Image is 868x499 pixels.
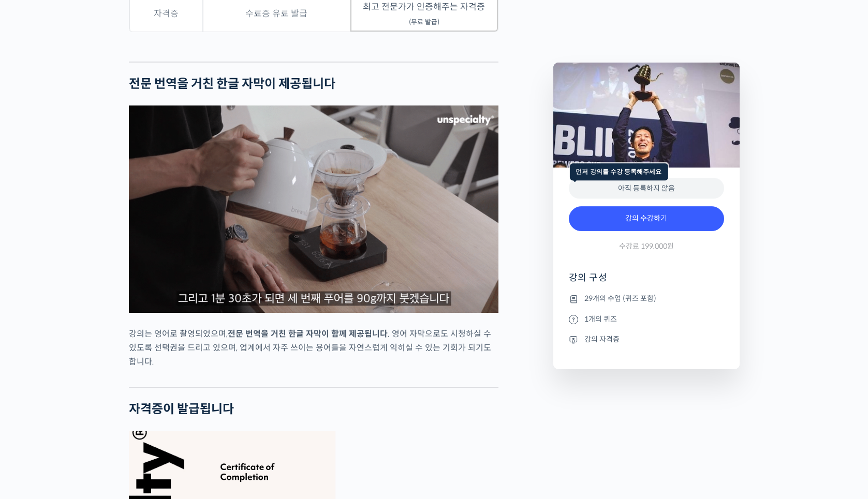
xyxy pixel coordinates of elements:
[129,76,335,92] strong: 전문 번역을 거친 한글 자막이 제공됩니다
[569,293,724,305] li: 29개의 수업 (퀴즈 포함)
[619,241,674,251] span: 수강료 199,000원
[134,328,199,354] a: 설정
[569,333,724,345] li: 강의 자격증
[33,343,39,352] span: 홈
[569,206,724,231] a: 강의 수강하기
[569,313,724,325] li: 1개의 퀴즈
[129,327,498,369] p: 강의는 영어로 촬영되었으며, . 영어 자막으로도 시청하실 수 있도록 선택권을 드리고 있으며, 업계에서 자주 쓰이는 용어들을 자연스럽게 익히실 수 있는 기회가 되기도 합니다.
[68,328,134,354] a: 대화
[569,178,724,199] div: 아직 등록하지 않음
[228,328,388,339] strong: 전문 번역을 거친 한글 자막이 함께 제공됩니다
[160,343,172,352] span: 설정
[3,328,68,354] a: 홈
[95,344,107,352] span: 대화
[569,271,724,292] h4: 강의 구성
[129,401,234,417] strong: 자격증이 발급됩니다
[409,18,439,26] sub: (무료 발급)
